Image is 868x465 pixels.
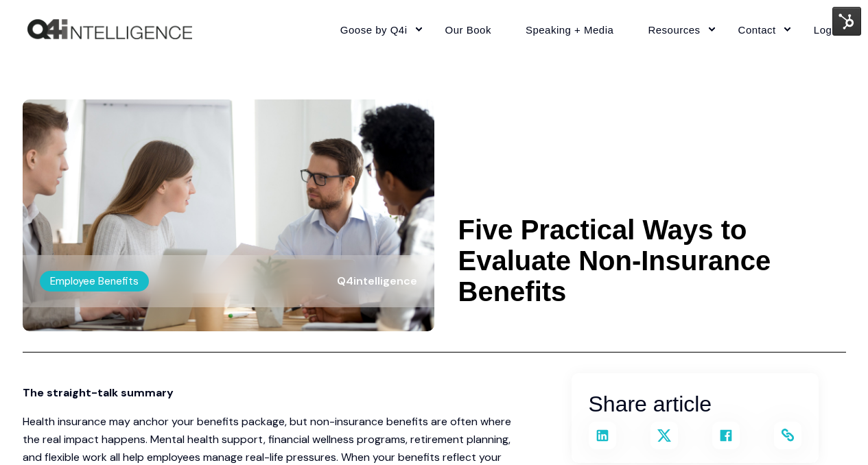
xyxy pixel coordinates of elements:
[832,7,861,36] img: HubSpot Tools Menu Toggle
[27,19,192,40] a: Back to Home
[23,99,434,331] img: Employees discussing non-insurance benefits
[589,387,801,422] h3: Share article
[458,215,846,307] h1: Five Practical Ways to Evaluate Non-Insurance Benefits
[27,19,192,40] img: Q4intelligence, LLC logo
[23,385,174,400] span: The straight-talk summary
[40,271,149,291] label: Employee Benefits
[337,274,417,288] span: Q4intelligence
[799,399,868,465] iframe: Chat Widget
